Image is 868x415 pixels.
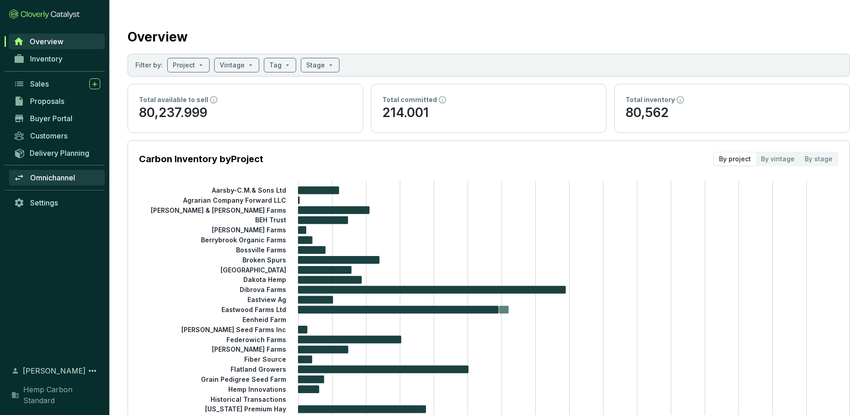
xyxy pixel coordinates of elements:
[9,76,105,92] a: Sales
[9,145,105,160] a: Delivery Planning
[626,104,838,122] p: 80,562
[183,196,286,204] tspan: Agrarian Company Forward LLC
[255,216,286,224] tspan: BEH Trust
[139,95,208,104] p: Total available to sell
[242,316,286,323] tspan: Eenheid Farm
[139,104,352,122] p: 80,237.999
[231,365,286,373] tspan: Flatland Growers
[23,365,86,376] span: [PERSON_NAME]
[242,256,286,264] tspan: Broken Spurs
[9,128,105,143] a: Customers
[240,286,286,293] tspan: Dibrova Farms
[9,34,105,49] a: Overview
[23,384,100,406] span: Hemp Carbon Standard
[713,152,838,166] div: segmented control
[30,79,49,88] span: Sales
[221,266,286,273] tspan: [GEOGRAPHIC_DATA]
[30,54,62,63] span: Inventory
[228,385,286,393] tspan: Hemp Innovations
[128,27,188,46] h2: Overview
[211,186,286,194] tspan: Aarsby-C.M.& Sons Ltd
[221,306,286,313] tspan: Eastwood Farms Ltd
[30,149,89,158] span: Delivery Planning
[212,345,286,353] tspan: [PERSON_NAME] Farms
[9,93,105,109] a: Proposals
[30,131,67,140] span: Customers
[30,37,63,46] span: Overview
[9,195,105,210] a: Settings
[756,153,800,165] div: By vintage
[226,335,286,343] tspan: Federowich Farms
[382,104,595,122] p: 214.001
[382,95,437,104] p: Total committed
[151,206,286,214] tspan: [PERSON_NAME] & [PERSON_NAME] Farms
[181,325,286,333] tspan: [PERSON_NAME] Seed Farms Inc
[212,226,286,234] tspan: [PERSON_NAME] Farms
[211,395,286,403] tspan: Historical Transactions
[30,173,75,182] span: Omnichannel
[247,296,286,303] tspan: Eastview Ag
[9,170,105,185] a: Omnichannel
[626,95,675,104] p: Total inventory
[714,153,756,165] div: By project
[30,114,72,123] span: Buyer Portal
[30,97,64,106] span: Proposals
[205,405,286,413] tspan: [US_STATE] Premium Hay
[244,355,286,363] tspan: Fiber Source
[30,198,58,207] span: Settings
[243,276,286,283] tspan: Dakota Hemp
[139,153,263,165] p: Carbon Inventory by Project
[201,375,286,383] tspan: Grain Pedigree Seed Farm
[9,111,105,126] a: Buyer Portal
[236,246,286,254] tspan: Bossville Farms
[9,51,105,67] a: Inventory
[800,153,837,165] div: By stage
[201,236,286,244] tspan: Berrybrook Organic Farms
[135,61,163,70] p: Filter by:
